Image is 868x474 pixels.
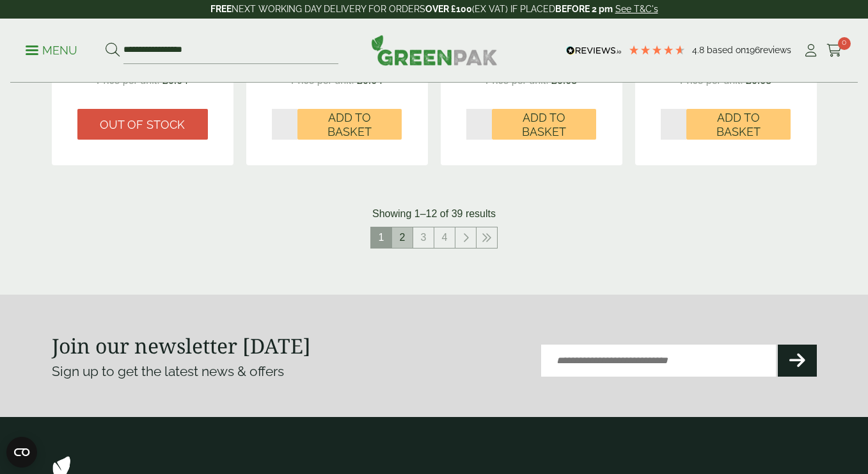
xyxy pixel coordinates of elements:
[692,45,707,55] span: 4.8
[746,45,760,55] span: 196
[357,75,383,86] span: £0.04
[162,75,188,86] span: £0.04
[838,37,851,50] span: 0
[371,35,498,65] img: GreenPak Supplies
[413,227,434,248] a: 3
[551,75,577,86] span: £0.05
[52,361,396,382] p: Sign up to get the latest news & offers
[628,44,686,56] div: 4.79 Stars
[680,75,743,86] span: Price per unit:
[26,43,77,58] p: Menu
[371,227,391,248] span: 1
[686,109,791,140] button: Add to Basket
[492,109,596,140] button: Add to Basket
[555,4,613,14] strong: BEFORE 2 pm
[826,44,842,57] i: Cart
[6,437,37,468] button: Open CMP widget
[707,45,746,55] span: Based on
[52,332,311,359] strong: Join our newsletter [DATE]
[97,75,160,86] span: Price per unit:
[100,118,185,132] span: Out of stock
[695,111,782,138] span: Add to Basket
[372,206,496,222] p: Showing 1–12 of 39 results
[306,111,393,138] span: Add to Basket
[826,41,842,60] a: 0
[501,111,587,138] span: Add to Basket
[77,109,208,140] a: Out of stock
[210,4,232,14] strong: FREE
[425,4,472,14] strong: OVER £100
[485,75,549,86] span: Price per unit:
[615,4,658,14] a: See T&C's
[803,44,819,57] i: My Account
[760,45,791,55] span: reviews
[746,75,771,86] span: £0.05
[291,75,354,86] span: Price per unit:
[297,109,402,140] button: Add to Basket
[434,227,455,248] a: 4
[566,46,622,55] img: REVIEWS.io
[392,227,413,248] a: 2
[26,43,77,56] a: Menu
